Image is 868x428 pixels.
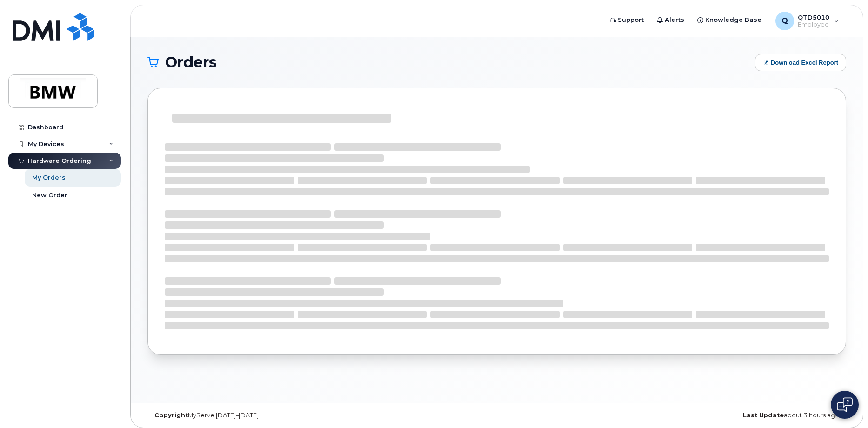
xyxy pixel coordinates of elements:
[755,54,846,71] button: Download Excel Report
[743,412,784,419] strong: Last Update
[837,397,853,412] img: Open chat
[154,412,188,419] strong: Copyright
[613,412,846,419] div: about 3 hours ago
[147,412,381,419] div: MyServe [DATE]–[DATE]
[165,55,217,69] span: Orders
